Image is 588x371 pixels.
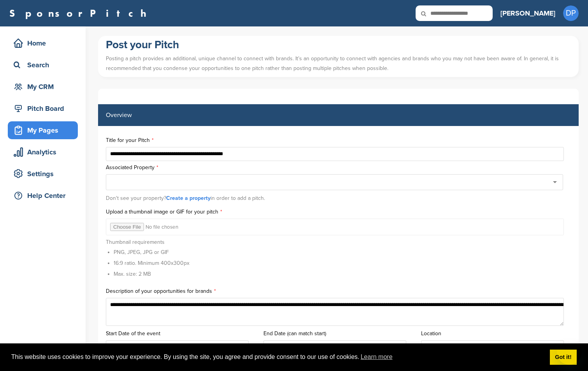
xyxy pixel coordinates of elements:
a: [PERSON_NAME] [500,5,555,22]
label: Associated Property [106,165,571,170]
iframe: Button to launch messaging window [557,340,582,365]
a: learn more about cookies [360,351,394,363]
span: DP [563,5,579,21]
a: dismiss cookie message [550,350,577,365]
p: Posting a pitch provides an additional, unique channel to connect with brands. It’s an opportunit... [106,52,571,75]
span: This website uses cookies to improve your experience. By using the site, you agree and provide co... [11,351,544,363]
li: PNG, JPEG, JPG or GIF [114,248,190,256]
label: Start Date of the event [106,331,256,336]
a: Settings [8,165,78,183]
div: Pitch Board [12,101,78,115]
a: My CRM [8,78,78,96]
div: Analytics [12,145,78,159]
label: Upload a thumbnail image or GIF for your pitch [106,209,571,215]
a: SponsorPitch [9,8,151,18]
div: My CRM [12,80,78,94]
a: My Pages [8,121,78,139]
div: Help Center [12,189,78,203]
div: Thumbnail requirements [106,239,190,281]
label: Overview [106,112,132,118]
div: Search [12,58,78,72]
div: Home [12,36,78,50]
label: Description of your opportunities for brands [106,289,571,294]
li: 16:9 ratio. Minimum 400x300px [114,259,190,267]
label: End Date (can match start) [263,331,413,336]
a: Create a property [166,195,211,201]
a: Analytics [8,143,78,161]
label: Location [421,331,571,336]
div: Settings [12,167,78,181]
label: Title for your Pitch [106,138,571,143]
a: Pitch Board [8,100,78,117]
a: Home [8,34,78,52]
h1: Post your Pitch [106,38,571,52]
a: Search [8,56,78,74]
div: Don't see your property? in order to add a pitch. [106,191,571,205]
a: Help Center [8,187,78,205]
h3: [PERSON_NAME] [500,8,555,19]
li: Max. size: 2 MB [114,270,190,278]
div: My Pages [12,123,78,137]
